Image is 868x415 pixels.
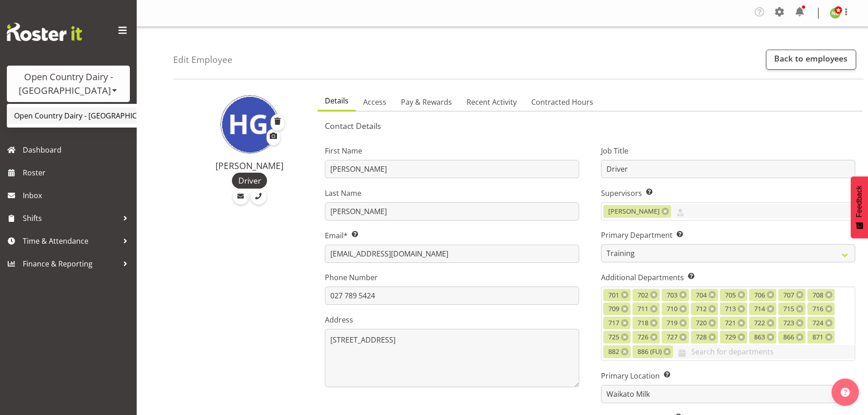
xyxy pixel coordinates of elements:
[696,318,707,328] span: 720
[601,370,855,381] label: Primary Location
[23,143,132,157] span: Dashboard
[841,388,850,397] img: help-xxl-2.png
[608,304,619,314] span: 709
[812,304,823,314] span: 716
[325,160,579,178] input: First Name
[637,290,648,300] span: 702
[325,314,579,325] label: Address
[601,272,855,283] label: Additional Departments
[601,188,855,199] label: Supervisors
[467,97,517,108] span: Recent Activity
[667,290,678,300] span: 703
[325,272,579,283] label: Phone Number
[812,290,823,300] span: 708
[667,318,678,328] span: 719
[667,332,678,342] span: 727
[754,318,765,328] span: 722
[233,189,249,205] a: Email Employee
[725,290,736,300] span: 705
[325,121,855,131] h5: Contact Details
[23,257,118,271] span: Finance & Reporting
[696,290,707,300] span: 704
[667,304,678,314] span: 710
[725,304,736,314] span: 713
[783,290,794,300] span: 707
[531,97,593,108] span: Contracted Hours
[363,97,386,108] span: Access
[23,211,118,225] span: Shifts
[325,230,579,241] label: Email*
[696,304,707,314] span: 712
[637,332,648,342] span: 726
[7,108,183,124] a: Open Country Dairy - [GEOGRAPHIC_DATA]
[16,70,121,97] div: Open Country Dairy - [GEOGRAPHIC_DATA]
[192,161,307,171] h4: [PERSON_NAME]
[637,347,662,357] span: 886 (FU)
[855,185,863,217] span: Feedback
[173,55,232,65] h4: Edit Employee
[325,95,349,106] span: Details
[754,304,765,314] span: 714
[766,50,856,70] a: Back to employees
[23,234,118,248] span: Time & Attendance
[812,332,823,342] span: 871
[238,174,261,186] span: Driver
[783,318,794,328] span: 723
[608,332,619,342] span: 725
[325,202,579,220] input: Last Name
[637,318,648,328] span: 718
[637,304,648,314] span: 711
[601,145,855,156] label: Job Title
[812,318,823,328] span: 724
[325,287,579,305] input: Phone Number
[23,189,132,202] span: Inbox
[23,166,132,179] span: Roster
[221,95,279,154] img: haley-galecki11906.jpg
[783,332,794,342] span: 866
[608,318,619,328] span: 717
[325,188,579,199] label: Last Name
[601,160,855,178] input: Job Title
[754,332,765,342] span: 863
[696,332,707,342] span: 728
[608,206,660,216] span: [PERSON_NAME]
[754,290,765,300] span: 706
[673,345,855,359] input: Search for departments
[601,230,855,241] label: Primary Department
[725,332,736,342] span: 729
[325,145,579,156] label: First Name
[401,97,452,108] span: Pay & Rewards
[608,347,619,357] span: 882
[851,176,868,238] button: Feedback - Show survey
[830,8,841,19] img: nicole-lloyd7454.jpg
[725,318,736,328] span: 721
[7,23,82,41] img: Rosterit website logo
[783,304,794,314] span: 715
[325,245,579,263] input: Email Address
[608,290,619,300] span: 701
[251,189,267,205] a: Call Employee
